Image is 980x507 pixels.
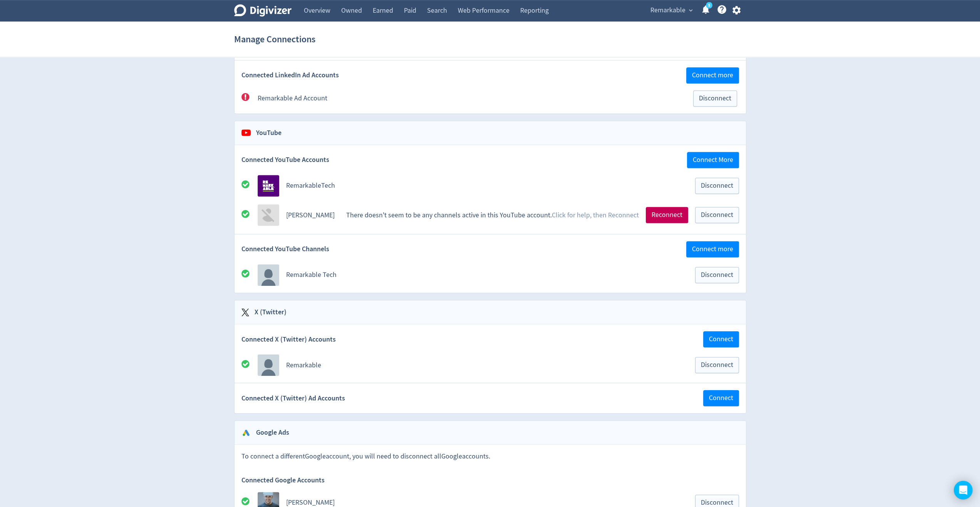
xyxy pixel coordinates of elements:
[701,499,733,506] span: Disconnect
[706,2,712,8] a: 5
[251,128,281,138] h2: YouTube
[251,428,289,437] h2: Google Ads
[235,445,746,468] div: To connect a different Google account, you will need to disconnect all Google accounts.
[286,498,335,507] a: [PERSON_NAME]
[241,70,339,80] span: Connected LinkedIn Ad Accounts
[241,359,258,371] div: All good
[709,395,733,402] span: Connect
[258,264,279,286] img: Avatar for Remarkable Tech
[241,209,258,221] div: All good
[241,394,345,403] span: Connected X (Twitter) Ad Accounts
[687,7,694,14] span: expand_more
[241,155,329,165] span: Connected YouTube Accounts
[648,4,695,17] button: Remarkable
[652,212,682,218] span: Reconnect
[241,92,258,104] div: There's a problem with this account but, as you are not the owner, you will have to first disconn...
[346,210,639,220] p: There doesn't seem to be any channels active in this YouTube account.
[686,241,739,257] button: Connect more
[687,152,739,168] button: Connect More
[686,67,739,83] button: Connect more
[709,336,733,343] span: Connect
[708,3,710,8] text: 5
[650,4,685,17] span: Remarkable
[695,207,739,223] button: Disconnect
[249,307,286,317] h2: X (Twitter)
[286,181,335,190] a: RemarkableTech
[241,335,336,344] span: Connected X (Twitter) Accounts
[646,207,688,223] button: Reconnect
[286,270,337,279] a: Remarkable Tech
[286,361,321,370] a: Remarkable
[286,211,335,220] a: [PERSON_NAME]
[234,27,315,52] h1: Manage Connections
[552,211,639,220] a: Click for help, then Reconnect
[701,212,733,218] span: Disconnect
[258,204,279,226] img: Avatar for Vivien Mullan
[954,481,972,499] div: Open Intercom Messenger
[695,357,739,373] button: Disconnect
[699,95,731,102] span: Disconnect
[258,175,279,197] img: Avatar for RemarkableTech
[701,362,733,369] span: Disconnect
[692,72,733,79] span: Connect more
[241,244,329,254] span: Connected YouTube Channels
[695,267,739,283] button: Disconnect
[695,178,739,194] button: Disconnect
[258,94,327,103] a: Remarkable Ad Account
[241,180,258,192] div: All good
[693,90,737,107] button: Disconnect
[693,157,733,163] span: Connect More
[701,182,733,189] span: Disconnect
[701,272,733,279] span: Disconnect
[692,246,733,253] span: Connect more
[241,269,258,281] div: All good
[258,354,279,376] img: account profile
[703,331,739,347] button: Connect
[703,390,739,406] button: Connect
[639,207,688,223] a: Reconnect
[241,475,325,485] span: Connected Google Accounts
